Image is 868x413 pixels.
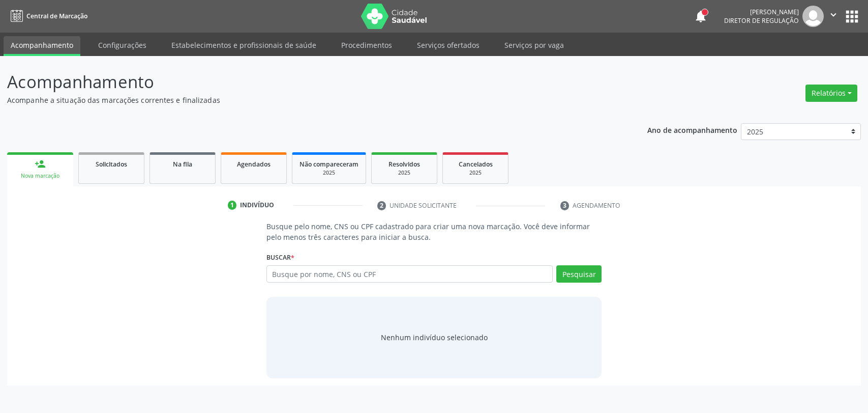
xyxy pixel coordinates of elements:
[7,95,605,105] p: Acompanhe a situação das marcações correntes e finalizadas
[7,8,87,24] a: Central de Marcação
[388,160,420,169] span: Resolvidos
[724,16,799,25] span: Diretor de regulação
[824,6,843,27] button: 
[266,265,553,283] input: Busque por nome, CNS ou CPF
[450,169,501,177] div: 2025
[556,265,602,283] button: Pesquisar
[228,201,237,210] div: 1
[240,201,274,210] div: Indivíduo
[266,250,294,265] label: Buscar
[497,36,571,54] a: Serviços por vaga
[96,160,127,169] span: Solicitados
[266,221,602,242] p: Busque pelo nome, CNS ou CPF cadastrado para criar uma nova marcação. Você deve informar pelo men...
[805,85,857,102] button: Relatórios
[300,169,358,177] div: 2025
[334,36,399,54] a: Procedimentos
[724,8,799,16] div: [PERSON_NAME]
[35,158,46,170] div: person_add
[14,172,66,180] div: Nova marcação
[379,169,430,177] div: 2025
[694,9,708,23] button: notifications
[91,36,154,54] a: Configurações
[843,8,861,25] button: apps
[381,332,488,343] div: Nenhum indivíduo selecionado
[7,69,605,95] p: Acompanhamento
[173,160,192,169] span: Na fila
[410,36,487,54] a: Serviços ofertados
[237,160,271,169] span: Agendados
[647,123,737,136] p: Ano de acompanhamento
[300,160,358,169] span: Não compareceram
[459,160,493,169] span: Cancelados
[828,9,839,20] i: 
[4,36,80,56] a: Acompanhamento
[164,36,323,54] a: Estabelecimentos e profissionais de saúde
[802,6,824,27] img: img
[26,12,87,20] span: Central de Marcação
